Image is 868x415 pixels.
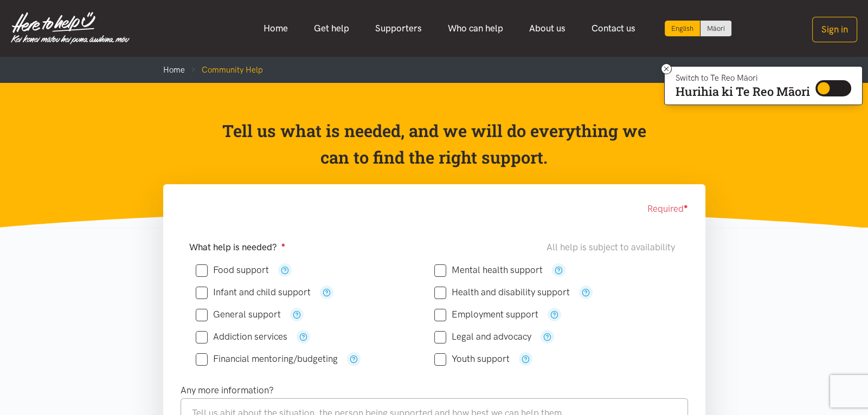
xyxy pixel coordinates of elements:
[516,17,578,40] a: About us
[434,332,531,341] label: Legal and advocacy
[181,202,688,216] div: Required
[434,354,510,364] label: Youth support
[163,65,185,75] a: Home
[11,12,130,44] img: Home
[196,310,281,319] label: General support
[435,17,516,40] a: Who can help
[281,241,286,249] sup: ●
[196,332,287,341] label: Addiction services
[578,17,648,40] a: Contact us
[676,75,810,81] p: Switch to Te Reo Māori
[434,265,543,275] label: Mental health support
[181,383,274,398] label: Any more information?
[665,21,732,36] div: Language toggle
[196,265,269,275] label: Food support
[812,17,857,42] button: Sign in
[196,288,311,297] label: Infant and child support
[189,240,286,255] label: What help is needed?
[185,63,263,76] li: Community Help
[665,21,700,36] div: Current language
[250,17,301,40] a: Home
[700,21,731,36] a: Switch to Te Reo Māori
[684,202,688,210] sup: ●
[301,17,362,40] a: Get help
[434,310,538,319] label: Employment support
[218,118,650,171] p: Tell us what is needed, and we will do everything we can to find the right support.
[362,17,435,40] a: Supporters
[434,288,570,297] label: Health and disability support
[196,354,338,364] label: Financial mentoring/budgeting
[676,87,810,96] p: Hurihia ki Te Reo Māori
[546,240,679,255] div: All help is subject to availability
